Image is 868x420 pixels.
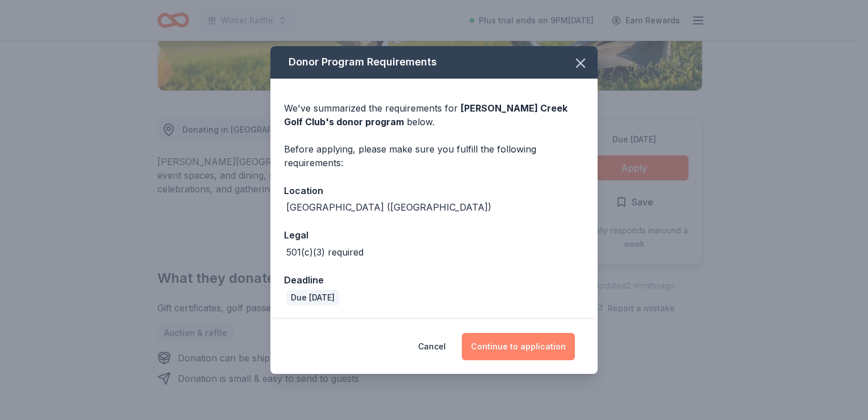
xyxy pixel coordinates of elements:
div: We've summarized the requirements for below. [284,101,584,129]
div: Legal [284,228,584,242]
div: Donor Program Requirements [270,46,598,79]
div: Before applying, please make sure you fulfill the following requirements: [284,142,584,170]
div: Location [284,183,584,198]
button: Continue to application [462,333,575,360]
button: Cancel [418,333,446,360]
div: Due [DATE] [286,290,339,306]
div: 501(c)(3) required [286,245,364,259]
div: Deadline [284,273,584,287]
div: [GEOGRAPHIC_DATA] ([GEOGRAPHIC_DATA]) [286,200,491,214]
